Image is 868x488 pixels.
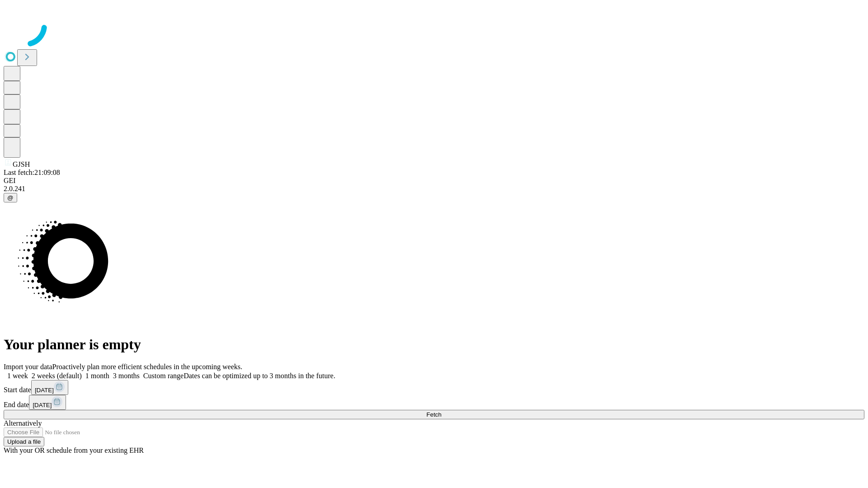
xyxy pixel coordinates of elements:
[4,437,44,446] button: Upload a file
[4,185,864,193] div: 2.0.241
[4,336,864,353] h1: Your planner is empty
[143,372,184,380] span: Custom range
[52,363,242,371] span: Proactively plan more efficient schedules in the upcoming weeks.
[4,395,864,410] div: End date
[4,363,52,371] span: Import your data
[4,380,864,395] div: Start date
[85,372,109,380] span: 1 month
[4,446,144,454] span: With your OR schedule from your existing EHR
[4,177,864,185] div: GEI
[426,411,441,418] span: Fetch
[29,395,66,410] button: [DATE]
[13,160,30,168] span: GJSH
[7,194,14,201] span: @
[7,372,28,380] span: 1 week
[35,387,54,394] span: [DATE]
[33,402,52,408] span: [DATE]
[184,372,335,380] span: Dates can be optimized up to 3 months in the future.
[4,193,17,202] button: @
[4,169,60,176] span: Last fetch: 21:09:08
[4,410,864,419] button: Fetch
[4,419,42,427] span: Alternatively
[32,372,82,380] span: 2 weeks (default)
[113,372,140,380] span: 3 months
[31,380,68,395] button: [DATE]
